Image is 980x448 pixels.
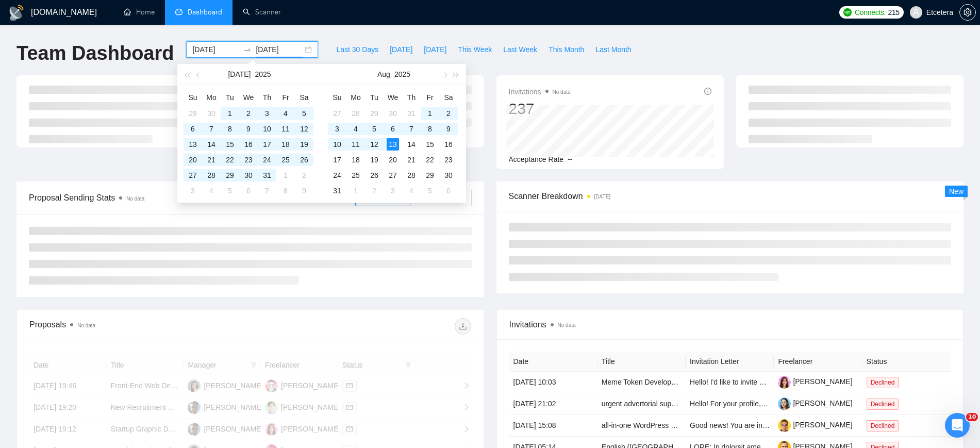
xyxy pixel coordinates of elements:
[945,413,970,438] iframe: Intercom live chat
[239,168,258,183] td: 2025-07-30
[421,168,439,183] td: 2025-08-29
[8,5,25,21] img: logo
[384,106,402,121] td: 2025-07-30
[421,89,439,106] th: Fr
[867,420,899,432] span: Declined
[187,138,199,151] div: 13
[365,137,384,152] td: 2025-08-12
[221,152,239,168] td: 2025-07-22
[239,106,258,121] td: 2025-07-02
[331,123,343,135] div: 3
[330,41,384,58] button: Last 30 Days
[258,121,276,137] td: 2025-07-10
[243,45,252,54] span: to
[205,154,218,166] div: 21
[384,152,402,168] td: 2025-08-20
[224,154,236,166] div: 22
[387,138,399,151] div: 13
[184,168,202,183] td: 2025-07-27
[350,107,362,120] div: 28
[242,123,255,135] div: 9
[242,169,255,181] div: 30
[346,89,365,106] th: Mo
[384,137,402,152] td: 2025-08-13
[778,421,852,429] a: [PERSON_NAME]
[774,352,862,372] th: Freelancer
[258,152,276,168] td: 2025-07-24
[384,168,402,183] td: 2025-08-27
[568,155,572,163] span: --
[224,107,236,120] div: 1
[202,121,221,137] td: 2025-07-07
[279,185,292,197] div: 8
[402,137,421,152] td: 2025-08-14
[350,154,362,166] div: 18
[184,137,202,152] td: 2025-07-13
[346,106,365,121] td: 2025-07-28
[202,152,221,168] td: 2025-07-21
[202,168,221,183] td: 2025-07-28
[350,185,362,197] div: 1
[424,185,436,197] div: 5
[192,44,239,55] input: Start date
[602,378,880,386] a: Meme Token Development – Full Creation, Tokenomics, Smart Contract & Launch Plan
[279,107,292,120] div: 4
[365,183,384,198] td: 2025-09-02
[77,323,95,328] span: No data
[368,107,380,120] div: 29
[503,44,537,55] span: Last Week
[509,190,952,203] span: Scanner Breakdown
[276,121,295,137] td: 2025-07-11
[184,152,202,168] td: 2025-07-20
[778,376,791,389] img: c1U28jQPTAyuiOlES-TwaD6mGLCkmTDfLtTFebe1xB4CWi2bcOC8xitlq9HfN90Gqy
[276,89,295,106] th: Fr
[424,44,446,55] span: [DATE]
[350,138,362,151] div: 11
[187,185,199,197] div: 3
[384,183,402,198] td: 2025-09-03
[405,107,418,120] div: 31
[966,413,978,421] span: 10
[202,137,221,152] td: 2025-07-14
[394,64,410,85] button: 2025
[377,64,390,85] button: Aug
[224,138,236,151] div: 15
[242,138,255,151] div: 16
[439,121,458,137] td: 2025-08-09
[350,123,362,135] div: 4
[298,185,310,197] div: 9
[298,169,310,181] div: 2
[205,107,218,120] div: 30
[221,183,239,198] td: 2025-08-05
[387,123,399,135] div: 6
[402,183,421,198] td: 2025-09-04
[558,322,576,328] span: No data
[126,196,144,202] span: No data
[29,191,355,204] span: Proposal Sending Stats
[405,185,418,197] div: 4
[402,89,421,106] th: Th
[224,123,236,135] div: 8
[368,185,380,197] div: 2
[597,372,686,393] td: Meme Token Development – Full Creation, Tokenomics, Smart Contract & Launch Plan
[187,123,199,135] div: 6
[384,41,418,58] button: [DATE]
[298,154,310,166] div: 26
[187,107,199,120] div: 29
[867,400,903,408] a: Declined
[959,8,976,16] a: setting
[867,421,903,429] a: Declined
[888,7,899,18] span: 215
[328,121,346,137] td: 2025-08-03
[442,154,455,166] div: 23
[187,154,199,166] div: 20
[421,121,439,137] td: 2025-08-08
[224,185,236,197] div: 5
[258,89,276,106] th: Th
[276,183,295,198] td: 2025-08-08
[402,152,421,168] td: 2025-08-21
[202,183,221,198] td: 2025-08-04
[239,89,258,106] th: We
[390,44,412,55] span: [DATE]
[405,169,418,181] div: 28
